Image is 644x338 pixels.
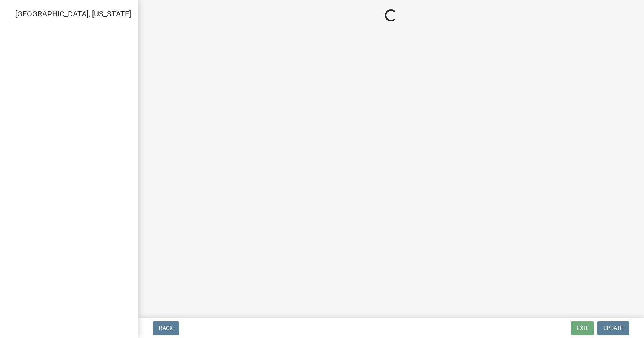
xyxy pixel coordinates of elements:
[597,321,629,335] button: Update
[571,321,594,335] button: Exit
[159,325,173,331] span: Back
[15,9,131,18] span: [GEOGRAPHIC_DATA], [US_STATE]
[603,325,623,331] span: Update
[153,321,179,335] button: Back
